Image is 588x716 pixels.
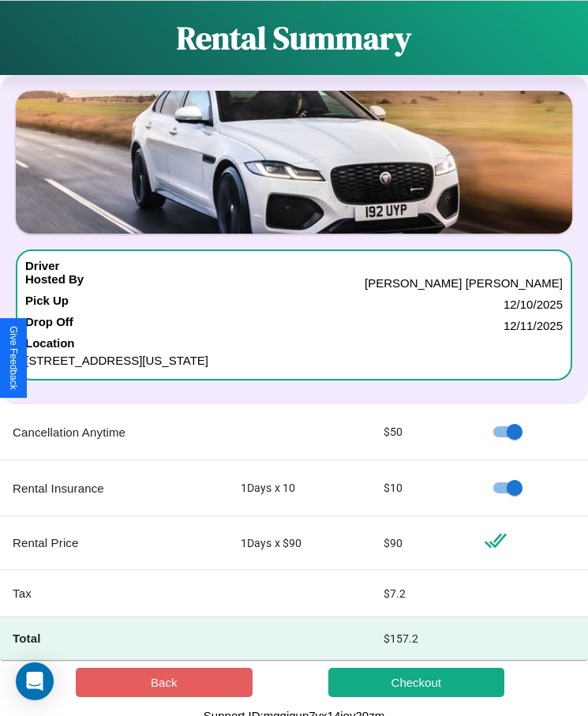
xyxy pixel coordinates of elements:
[177,17,411,59] h1: Rental Summary
[371,460,471,516] td: $ 10
[365,272,563,294] p: [PERSON_NAME] [PERSON_NAME]
[228,460,371,516] td: 1 Days x 10
[328,668,505,697] button: Checkout
[8,326,19,390] div: Give Feedback
[371,404,471,460] td: $ 50
[25,315,73,336] h4: Drop Off
[371,617,471,660] td: $ 157.2
[13,583,215,604] p: Tax
[76,668,253,697] button: Back
[228,516,371,570] td: 1 Days x $ 90
[13,478,215,499] p: Rental Insurance
[13,422,215,443] p: Cancellation Anytime
[25,294,69,315] h4: Pick Up
[25,336,563,350] h4: Location
[25,272,84,294] h4: Hosted By
[25,259,59,272] h4: Driver
[16,662,54,700] div: Open Intercom Messenger
[504,294,563,315] p: 12 / 10 / 2025
[371,516,471,570] td: $ 90
[25,350,563,371] p: [STREET_ADDRESS][US_STATE]
[504,315,563,336] p: 12 / 11 / 2025
[13,630,215,647] h4: Total
[13,532,215,553] p: Rental Price
[371,570,471,617] td: $ 7.2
